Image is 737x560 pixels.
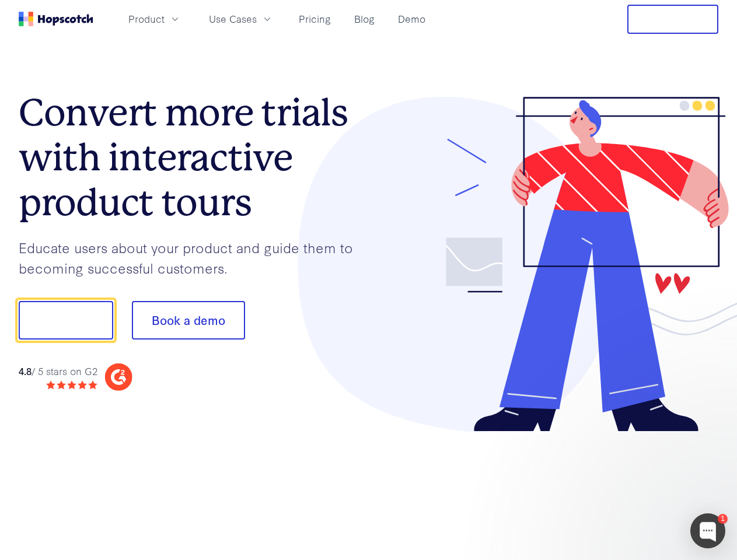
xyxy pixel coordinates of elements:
strong: 4.8 [19,364,32,377]
div: 1 [718,514,728,524]
button: Free Trial [627,5,718,34]
span: Use Cases [209,12,257,26]
h1: Convert more trials with interactive product tours [19,90,369,225]
button: Product [121,9,188,29]
a: Blog [350,9,379,29]
button: Show me! [19,301,113,339]
p: Educate users about your product and guide them to becoming successful customers. [19,237,369,278]
button: Book a demo [132,301,245,339]
button: Use Cases [202,9,280,29]
a: Home [19,12,93,26]
a: Demo [393,9,430,29]
span: Product [128,12,165,26]
div: / 5 stars on G2 [19,364,97,379]
a: Pricing [294,9,336,29]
